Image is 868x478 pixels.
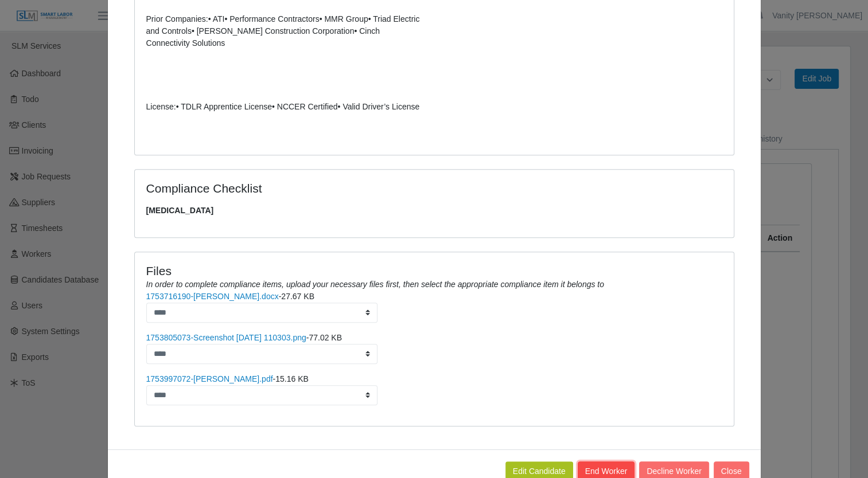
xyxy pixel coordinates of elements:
p: License:• TDLR Apprentice License• NCCER Certified• Valid Driver’s License [146,101,426,113]
h4: Compliance Checklist [146,181,524,195]
span: 15.16 KB [275,374,309,383]
span: [MEDICAL_DATA] [146,205,722,217]
li: - [146,291,722,323]
li: - [146,373,722,405]
a: 1753805073-Screenshot [DATE] 110303.png [146,333,306,342]
h4: Files [146,264,722,278]
a: 1753997072-[PERSON_NAME].pdf [146,374,273,383]
p: Prior Companies:• ATI• Performance Contractors• MMR Group• Triad Electric and Controls• [PERSON_N... [146,13,426,49]
li: - [146,332,722,364]
span: 77.02 KB [309,333,342,342]
i: In order to complete compliance items, upload your necessary files first, then select the appropr... [146,280,604,289]
span: 27.67 KB [281,292,314,301]
a: 1753716190-[PERSON_NAME].docx [146,292,279,301]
